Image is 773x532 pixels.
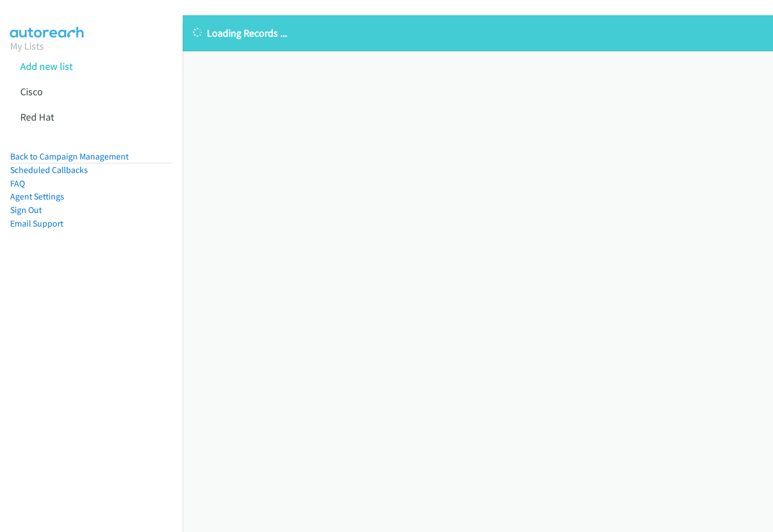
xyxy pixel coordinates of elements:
a: Cisco [20,85,43,98]
a: Agent Settings [10,191,64,202]
a: Email Support [10,218,63,229]
a: Scheduled Callbacks [10,165,88,175]
p: Loading Records ... [193,25,763,41]
a: Sign Out [10,205,42,215]
a: Add new list [20,60,73,73]
a: Back to Campaign Management [10,151,129,162]
a: Red Hat [20,110,54,123]
a: My Lists [10,39,44,52]
a: FAQ [10,178,25,189]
